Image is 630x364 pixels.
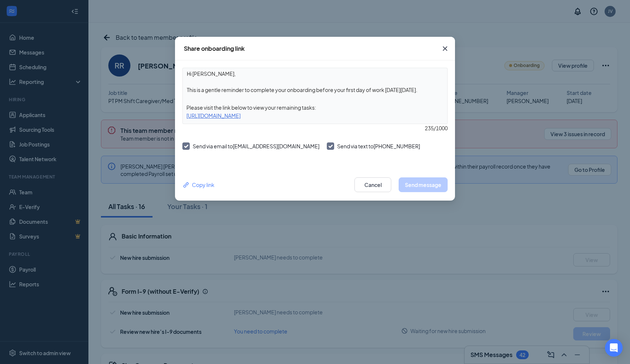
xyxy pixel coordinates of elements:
[182,124,448,132] div: 235 / 1000
[399,177,448,192] button: Send message
[184,45,245,53] div: Share onboarding link
[605,339,623,357] div: Open Intercom Messenger
[183,103,447,112] div: Please visit the link below to view your remaining tasks:
[183,112,447,120] div: [URL][DOMAIN_NAME]
[182,181,214,189] button: Link Copy link
[193,143,319,149] span: Send via email to [EMAIL_ADDRESS][DOMAIN_NAME]
[441,44,449,53] svg: Cross
[182,181,190,189] svg: Link
[183,68,447,95] textarea: Hi [PERSON_NAME], This is a gentle reminder to complete your onboarding before your first day of ...
[435,37,455,60] button: Close
[354,177,391,192] button: Cancel
[337,143,420,149] span: Send via text to [PHONE_NUMBER]
[182,181,214,189] div: Copy link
